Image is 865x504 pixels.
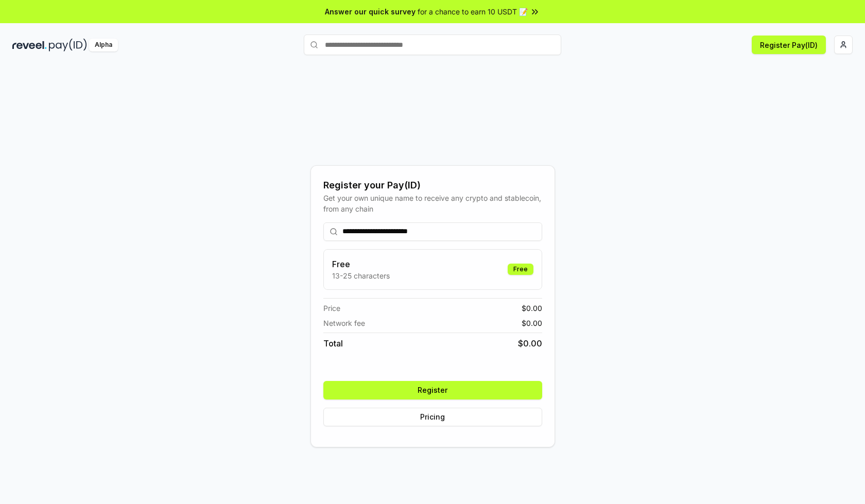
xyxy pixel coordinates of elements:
span: Answer our quick survey [325,6,416,17]
span: $ 0.00 [522,318,542,328]
button: Register Pay(ID) [752,36,826,54]
span: $ 0.00 [522,303,542,314]
span: Price [323,303,340,314]
span: for a chance to earn 10 USDT 📝 [418,6,528,17]
span: $ 0.00 [518,337,542,350]
img: reveel_dark [12,39,47,51]
button: Pricing [323,408,542,426]
span: Total [323,337,343,350]
div: Get your own unique name to receive any crypto and stablecoin, from any chain [323,193,542,214]
h3: Free [332,258,390,270]
div: Register your Pay(ID) [323,178,542,193]
span: Network fee [323,318,365,328]
div: Alpha [89,39,118,51]
p: 13-25 characters [332,270,390,281]
div: Free [508,264,533,275]
img: pay_id [49,39,87,51]
button: Register [323,381,542,399]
